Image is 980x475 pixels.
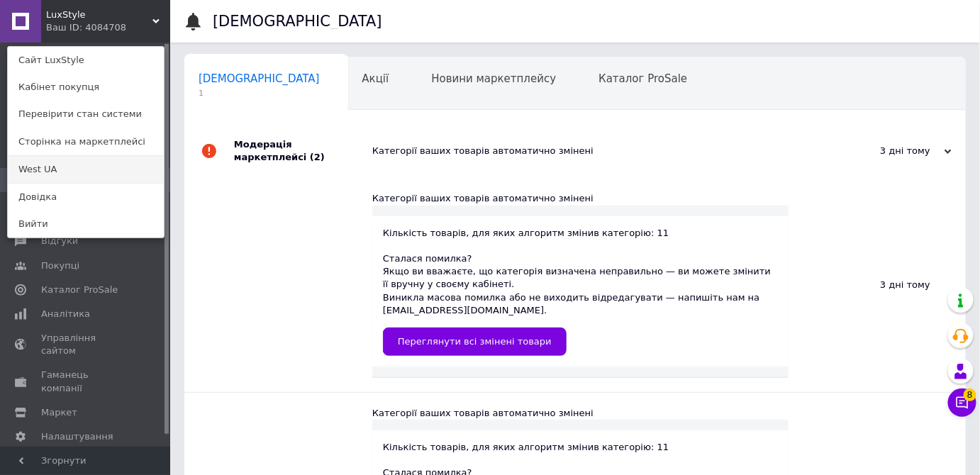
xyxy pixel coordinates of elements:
[948,389,976,417] button: Чат з покупцем8
[199,72,320,85] span: [DEMOGRAPHIC_DATA]
[598,72,687,85] span: Каталог ProSale
[41,259,79,272] span: Покупці
[213,13,382,30] h1: [DEMOGRAPHIC_DATA]
[8,184,164,211] a: Довідка
[46,9,152,21] span: LuxStyle
[431,72,556,85] span: Новини маркетплейсу
[41,235,78,247] span: Відгуки
[234,124,372,178] div: Модерація маркетплейсі
[8,211,164,238] a: Вийти
[8,74,164,101] a: Кабінет покупця
[362,72,389,85] span: Акції
[41,369,131,394] span: Гаманець компанії
[8,128,164,155] a: Сторінка на маркетплейсі
[8,101,164,128] a: Перевірити стан системи
[372,407,789,420] div: Категорії ваших товарів автоматично змінені
[8,156,164,183] a: West UA
[41,430,113,443] span: Налаштування
[789,178,966,392] div: 3 дні тому
[41,406,77,419] span: Маркет
[41,332,131,357] span: Управління сайтом
[964,389,976,401] span: 8
[41,284,118,296] span: Каталог ProSale
[372,192,789,205] div: Категорії ваших товарів автоматично змінені
[383,227,778,356] div: Кількість товарів, для яких алгоритм змінив категорію: 11 Cталася помилка? Якщо ви вважаєте, що к...
[383,328,567,356] a: Переглянути всі змінені товари
[310,152,325,162] span: (2)
[8,47,164,74] a: Сайт LuxStyle
[810,145,952,157] div: 3 дні тому
[199,88,320,99] span: 1
[372,145,810,157] div: Категорії ваших товарів автоматично змінені
[41,308,90,320] span: Аналітика
[398,336,552,347] span: Переглянути всі змінені товари
[46,21,106,34] div: Ваш ID: 4084708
